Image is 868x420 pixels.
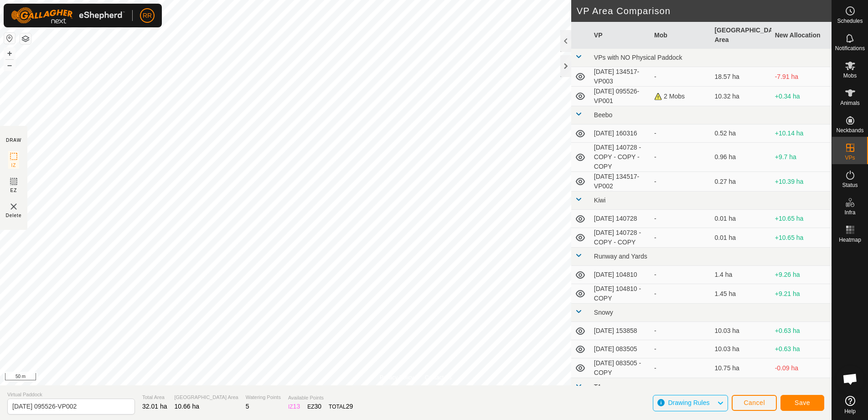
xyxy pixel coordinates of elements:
[711,358,771,378] td: 10.75 ha
[771,124,832,143] td: +10.14 ha
[590,210,651,228] td: [DATE] 140728
[590,266,651,284] td: [DATE] 104810
[11,162,16,169] span: IZ
[315,403,322,410] span: 30
[246,394,281,401] span: Watering Points
[590,67,651,87] td: [DATE] 134517-VP003
[288,402,300,411] div: IZ
[590,172,651,192] td: [DATE] 134517-VP002
[594,253,647,260] span: Runway and Yards
[771,87,832,106] td: +0.34 ha
[654,214,707,223] div: -
[346,403,353,410] span: 29
[8,201,19,212] img: VP
[654,344,707,354] div: -
[142,403,167,410] span: 32.01 ha
[6,137,21,144] div: DRAW
[837,365,864,393] div: Open chat
[307,402,321,411] div: EZ
[6,212,22,219] span: Delete
[843,73,857,78] span: Mobs
[844,210,855,215] span: Infra
[329,402,353,411] div: TOTAL
[10,187,17,194] span: EZ
[590,87,651,106] td: [DATE] 095526-VP001
[590,322,651,340] td: [DATE] 153858
[654,152,707,162] div: -
[4,33,15,44] button: Reset Map
[711,322,771,340] td: 10.03 ha
[771,284,832,304] td: +9.21 ha
[654,363,707,373] div: -
[651,22,711,49] th: Mob
[780,395,824,411] button: Save
[7,391,135,399] span: Virtual Paddock
[654,92,707,101] div: 2 Mobs
[771,340,832,358] td: +0.63 ha
[711,67,771,87] td: 18.57 ha
[654,177,707,187] div: -
[711,340,771,358] td: 10.03 ha
[288,394,353,402] span: Available Points
[594,54,682,61] span: VPs with NO Physical Paddock
[654,72,707,82] div: -
[590,228,651,248] td: [DATE] 140728 - COPY - COPY
[143,11,152,21] span: RR
[380,373,414,382] a: Privacy Policy
[654,233,707,243] div: -
[836,128,863,133] span: Neckbands
[771,322,832,340] td: +0.63 ha
[594,383,601,390] span: T1
[771,358,832,378] td: -0.09 ha
[771,67,832,87] td: -7.91 ha
[4,60,15,71] button: –
[771,22,832,49] th: New Allocation
[668,399,709,406] span: Drawing Rules
[835,46,865,51] span: Notifications
[11,7,125,24] img: Gallagher Logo
[771,228,832,248] td: +10.65 ha
[590,284,651,304] td: [DATE] 104810 - COPY
[711,228,771,248] td: 0.01 ha
[711,284,771,304] td: 1.45 ha
[654,326,707,336] div: -
[845,155,855,161] span: VPs
[654,270,707,280] div: -
[594,309,613,316] span: Snowy
[4,48,15,59] button: +
[594,197,606,204] span: Kiwi
[654,289,707,299] div: -
[744,399,765,406] span: Cancel
[711,124,771,143] td: 0.52 ha
[590,124,651,143] td: [DATE] 160316
[654,129,707,138] div: -
[711,172,771,192] td: 0.27 ha
[590,22,651,49] th: VP
[844,409,856,414] span: Help
[842,182,858,188] span: Status
[175,394,238,401] span: [GEOGRAPHIC_DATA] Area
[832,392,868,418] a: Help
[590,340,651,358] td: [DATE] 083505
[795,399,810,406] span: Save
[711,266,771,284] td: 1.4 ha
[142,394,167,401] span: Total Area
[839,237,861,243] span: Heatmap
[425,373,452,382] a: Contact Us
[590,143,651,172] td: [DATE] 140728 - COPY - COPY - COPY
[711,22,771,49] th: [GEOGRAPHIC_DATA] Area
[246,403,249,410] span: 5
[711,210,771,228] td: 0.01 ha
[711,87,771,106] td: 10.32 ha
[840,100,860,106] span: Animals
[837,18,863,24] span: Schedules
[293,403,300,410] span: 13
[771,172,832,192] td: +10.39 ha
[20,33,31,44] button: Map Layers
[771,266,832,284] td: +9.26 ha
[711,143,771,172] td: 0.96 ha
[594,111,612,119] span: Beebo
[590,358,651,378] td: [DATE] 083505 - COPY
[771,143,832,172] td: +9.7 ha
[771,210,832,228] td: +10.65 ha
